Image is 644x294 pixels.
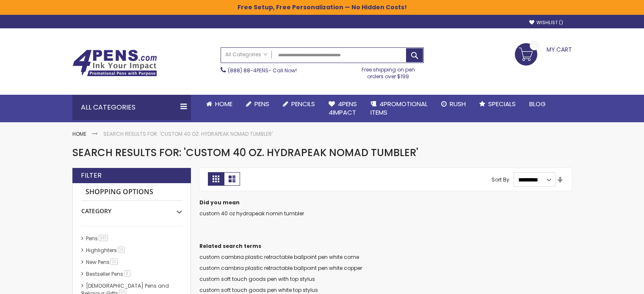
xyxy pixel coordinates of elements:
strong: Grid [208,172,224,186]
label: Sort By [492,176,509,183]
a: Pens345 [84,235,111,242]
a: New Pens16 [84,258,121,266]
dt: Did you mean [199,199,572,206]
a: Pencils [276,95,322,113]
strong: Filter [81,171,102,180]
div: Free shipping on pen orders over $199 [353,63,424,80]
a: Blog [522,95,553,113]
span: Rush [450,99,466,108]
span: 345 [99,235,108,241]
a: custom cambria plastic retractable ballpoint pen white copper [199,264,362,272]
span: 4Pens 4impact [329,99,357,117]
a: Pens [239,95,276,113]
div: All Categories [72,95,191,120]
a: custom soft touch goods pen white top stylus [199,286,318,294]
a: Home [199,95,239,113]
span: Home [215,99,232,108]
span: 18 [118,247,125,253]
a: custom cambria plastic retractable ballpoint pen white come [199,253,359,261]
a: Rush [434,95,473,113]
a: Wishlist [529,19,563,26]
span: - Call Now! [228,67,297,74]
a: custom 40 oz hydrapeak nomin tumbler [199,210,304,217]
span: Pens [254,99,269,108]
a: All Categories [221,48,272,62]
span: Search results for: 'Custom 40 Oz. Hydrapeak Nomad Tumbler' [72,146,418,159]
span: 8 [124,270,130,277]
span: All Categories [225,51,268,58]
a: (888) 88-4PENS [228,67,268,74]
a: Highlighters18 [84,247,128,254]
a: Bestseller Pens8 [84,270,133,278]
span: Pencils [291,99,315,108]
div: Category [81,201,182,215]
strong: Shopping Options [81,183,182,201]
a: Home [72,130,86,137]
img: 4Pens Custom Pens and Promotional Products [72,49,157,77]
span: 4PROMOTIONAL ITEMS [370,99,428,117]
a: 4PROMOTIONALITEMS [364,95,434,122]
span: Specials [488,99,516,108]
dt: Related search terms [199,243,572,250]
span: Blog [529,99,546,108]
span: 16 [111,258,118,265]
a: 4Pens4impact [322,95,364,122]
a: custom soft touch goods pen with top stylus [199,275,315,283]
strong: Search results for: 'Custom 40 Oz. Hydrapeak Nomad Tumbler' [103,130,273,137]
a: Specials [473,95,522,113]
